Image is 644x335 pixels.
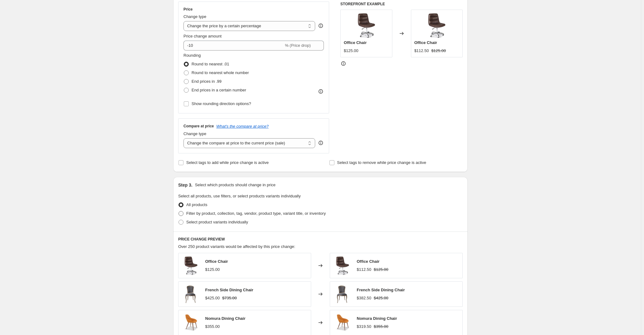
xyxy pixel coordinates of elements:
[374,267,388,272] span: $125.00
[178,237,463,242] h6: PRICE CHANGE PREVIEW
[186,211,326,216] span: Filter by product, collection, tag, vendor, product type, variant title, or inventory
[431,48,446,53] span: $125.00
[178,194,301,198] span: Select all products, use filters, or select products variants individually
[183,53,201,58] span: Rounding
[285,43,311,48] span: % (Price drop)
[374,296,388,300] span: $425.00
[192,70,249,75] span: Round to nearest whole number
[357,259,380,264] span: Office Chair
[205,296,220,300] span: $425.00
[357,324,371,329] span: $319.50
[333,313,352,332] img: Screenshot2023-02-07at1.41.05PM_80x.png
[337,160,426,165] span: Select tags to remove while price change is active
[192,79,222,84] span: End prices in .99
[344,40,367,45] span: Office Chair
[186,160,269,165] span: Select tags to add while price change is active
[318,23,324,29] div: help
[414,40,437,45] span: Office Chair
[205,324,220,329] span: $355.00
[195,182,276,188] p: Select which products should change in price
[183,124,214,129] h3: Compare at price
[357,288,405,292] span: French Side Dining Chair
[183,14,206,19] span: Change type
[205,288,253,292] span: French Side Dining Chair
[357,316,397,321] span: Nomura Dining Chair
[183,131,206,136] span: Change type
[205,267,220,272] span: $125.00
[424,13,449,38] img: Executive_Chair_2473ab2c-92d9-441f-bb9d-cf9e777d50bd_80x.jpg
[414,48,429,53] span: $112.50
[186,202,207,207] span: All products
[183,34,222,38] span: Price change amount
[344,48,358,53] span: $125.00
[333,285,352,303] img: french_80x.png
[182,313,200,332] img: Screenshot2023-02-07at1.41.05PM_80x.png
[222,296,237,300] span: $735.00
[340,2,463,7] h6: STOREFRONT EXAMPLE
[183,7,192,12] h3: Price
[192,101,251,106] span: Show rounding direction options?
[216,124,269,129] button: What's the compare at price?
[178,182,192,188] h2: Step 3.
[205,259,228,264] span: Office Chair
[357,296,371,300] span: $382.50
[357,267,371,272] span: $112.50
[192,88,246,92] span: End prices in a certain number
[182,285,200,303] img: french_80x.png
[333,256,352,275] img: Executive_Chair_2473ab2c-92d9-441f-bb9d-cf9e777d50bd_80x.jpg
[192,62,229,66] span: Round to nearest .01
[318,140,324,146] div: help
[205,316,245,321] span: Nomura Dining Chair
[354,13,379,38] img: Executive_Chair_2473ab2c-92d9-441f-bb9d-cf9e777d50bd_80x.jpg
[182,256,200,275] img: Executive_Chair_2473ab2c-92d9-441f-bb9d-cf9e777d50bd_80x.jpg
[178,244,295,249] span: Over 250 product variants would be affected by this price change:
[374,324,388,329] span: $355.00
[183,41,284,51] input: -15
[186,220,248,224] span: Select product variants individually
